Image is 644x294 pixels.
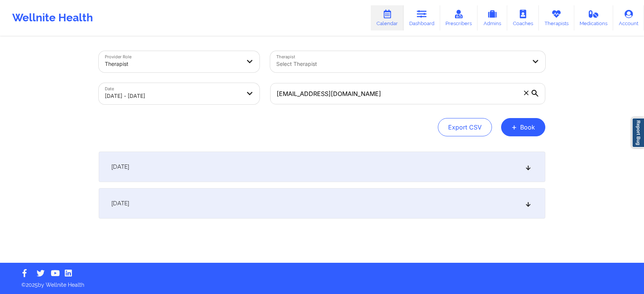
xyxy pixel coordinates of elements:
[111,200,129,207] span: [DATE]
[507,5,539,30] a: Coaches
[477,5,507,30] a: Admins
[105,88,240,104] div: [DATE] - [DATE]
[501,118,545,136] button: +Book
[105,56,240,72] div: Therapist
[539,5,574,30] a: Therapists
[404,5,440,30] a: Dashboard
[613,5,644,30] a: Account
[440,5,478,30] a: Prescribers
[16,276,628,289] p: © 2025 by Wellnite Health
[438,118,492,136] button: Export CSV
[574,5,614,30] a: Medications
[270,83,545,104] input: Search by patient email
[632,118,644,148] a: Report Bug
[371,5,404,30] a: Calendar
[111,163,129,171] span: [DATE]
[511,125,517,129] span: +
